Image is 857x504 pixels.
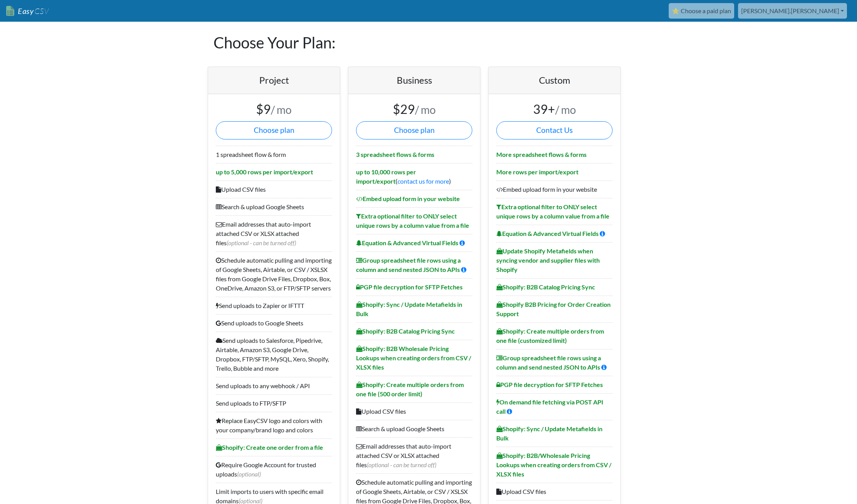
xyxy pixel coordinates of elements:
h4: Project [216,75,332,86]
b: More rows per import/export [496,168,578,175]
span: CSV [34,6,49,16]
h4: Custom [496,75,613,86]
b: Group spreadsheet file rows using a column and send nested JSON to APIs [356,256,461,273]
b: Shopify: B2B Catalog Pricing Sync [356,327,455,335]
li: Embed upload form in your website [496,181,613,198]
h3: $29 [356,102,472,117]
span: (optional) [237,470,261,478]
b: On demand file fetching via POST API call [496,398,603,415]
li: Send uploads to Zapier or IFTTT [216,297,332,314]
li: Search & upload Google Sheets [216,198,332,215]
li: Replace EasyCSV logo and colors with your company/brand logo and colors [216,412,332,439]
b: Shopify: Create multiple orders from one file (500 order limit) [356,381,464,397]
li: Send uploads to FTP/SFTP [216,394,332,412]
li: Search & upload Google Sheets [356,420,472,437]
b: Shopify: B2B Catalog Pricing Sync [496,283,595,291]
li: 1 spreadsheet flow & form [216,146,332,163]
small: / mo [555,103,576,116]
b: Shopify: Sync / Update Metafields in Bulk [356,301,462,317]
li: Email addresses that auto-import attached CSV or XLSX attached files [216,215,332,251]
h4: Business [356,75,472,86]
b: Shopify: Create one order from a file [216,444,323,451]
a: contact us for more [398,177,449,185]
a: [PERSON_NAME].[PERSON_NAME] [738,3,847,19]
button: Choose plan [356,121,472,139]
b: Shopify: B2B Wholesale Pricing Lookups when creating orders from CSV / XLSX files [356,345,471,371]
b: Shopify: B2B/Wholesale Pricing Lookups when creating orders from CSV / XLSX files [496,452,611,478]
b: Update Shopify Metafields when syncing vendor and supplier files with Shopify [496,247,600,273]
b: Shopify: Create multiple orders from one file (customized limit) [496,327,604,344]
b: up to 10,000 rows per import/export [356,168,416,185]
b: Equation & Advanced Virtual Fields [356,239,458,246]
b: Equation & Advanced Virtual Fields [496,230,599,237]
b: PGP file decryption for SFTP Fetches [496,381,603,388]
b: More spreadsheet flows & forms [496,151,587,158]
b: Group spreadsheet file rows using a column and send nested JSON to APIs [496,354,601,371]
b: Extra optional filter to ONLY select unique rows by a column value from a file [496,203,609,220]
h3: 39+ [496,102,613,117]
small: / mo [415,103,436,116]
b: Shopify B2B Pricing for Order Creation Support [496,301,611,317]
button: Choose plan [216,121,332,139]
a: ⭐ Choose a paid plan [669,3,734,19]
li: ( ) [356,163,472,190]
li: Upload CSV files [496,483,613,500]
li: Require Google Account for trusted uploads [216,456,332,483]
h3: $9 [216,102,332,117]
li: Upload CSV files [216,181,332,198]
b: Shopify: Sync / Update Metafields in Bulk [496,425,602,442]
span: (optional - can be turned off) [367,461,436,468]
a: EasyCSV [6,3,49,19]
small: / mo [271,103,292,116]
span: (optional - can be turned off) [227,239,296,246]
li: Send uploads to any webhook / API [216,377,332,394]
li: Schedule automatic pulling and importing of Google Sheets, Airtable, or CSV / XSLSX files from Go... [216,251,332,297]
b: up to 5,000 rows per import/export [216,168,313,175]
h1: Choose Your Plan: [213,22,644,64]
a: Contact Us [496,121,613,139]
b: 3 spreadsheet flows & forms [356,151,434,158]
li: Send uploads to Google Sheets [216,314,332,332]
li: Send uploads to Salesforce, Pipedrive, Airtable, Amazon S3, Google Drive, Dropbox, FTP/SFTP, MySQ... [216,332,332,377]
li: Email addresses that auto-import attached CSV or XLSX attached files [356,437,472,473]
b: Embed upload form in your website [356,195,460,202]
b: PGP file decryption for SFTP Fetches [356,283,463,291]
li: Upload CSV files [356,403,472,420]
b: Extra optional filter to ONLY select unique rows by a column value from a file [356,212,469,229]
